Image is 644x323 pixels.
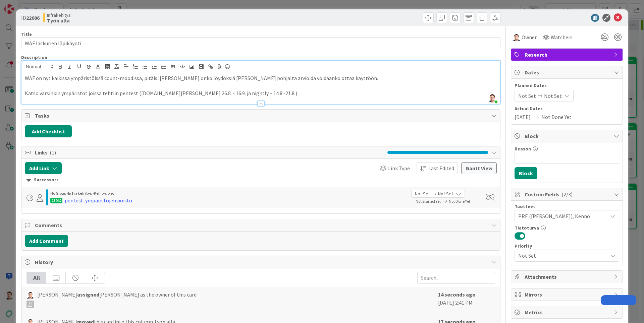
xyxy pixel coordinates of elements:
[27,272,46,283] div: All
[525,273,610,281] span: Attachments
[438,290,495,311] div: [DATE] 2:41 PM
[522,33,537,41] span: Owner
[25,125,72,137] button: Add Checklist
[68,191,94,196] b: Infrakehitys ›
[50,149,56,156] span: ( 1 )
[35,258,488,266] span: History
[26,176,495,184] div: Successors
[35,221,488,229] span: Comments
[47,12,71,18] span: Infrakehitys
[35,112,488,120] span: Tasks
[518,251,604,260] span: Not Set
[438,190,453,197] span: Not Set
[525,68,610,76] span: Dates
[21,14,40,22] span: ID
[525,132,610,140] span: Block
[94,191,114,196] span: Kehitysjono
[25,162,62,174] button: Add Link
[525,190,610,198] span: Custom Fields
[21,37,500,49] input: type card name here...
[77,291,99,298] b: assigned
[449,199,470,204] span: Not Done Yet
[515,225,619,230] div: Tietoturva
[417,272,495,284] input: Search...
[438,291,476,298] b: 14 seconds ago
[35,148,384,156] span: Links
[26,14,40,21] b: 22606
[47,18,71,23] b: Työn alla
[525,308,610,316] span: Metrics
[416,199,441,204] span: Not Started Yet
[515,244,619,248] div: Priority
[515,105,619,112] span: Actual Dates
[25,235,68,247] button: Add Comment
[388,164,410,172] span: Link Type
[415,190,430,197] span: Not Set
[487,93,497,103] img: kWwg3ioFEd9OAiWkb1MriuCTSdeObmx7.png
[518,212,607,220] span: PRE ([PERSON_NAME]), Kenno
[561,191,573,198] span: ( 2/3 )
[515,82,619,89] span: Planned Dates
[525,51,610,59] span: Research
[50,191,68,196] span: No Group ›
[21,31,32,37] label: Title
[37,290,197,308] span: [PERSON_NAME] [PERSON_NAME] as the owner of this card
[26,291,34,299] img: TG
[541,113,572,121] span: Not Done Yet
[551,33,573,41] span: Watchers
[515,167,537,179] button: Block
[25,89,497,97] p: Katso varsinkin ympäristöt joissa tehtiin pentest ([DOMAIN_NAME][PERSON_NAME] 26.8. - 16.9. ja ni...
[515,146,531,152] label: Reason
[65,196,132,204] div: pentest-ympäristöjen poisto
[518,92,536,100] span: Not Set
[25,74,497,82] p: WAF on nyt kaikissa ympäristöissä count-moodissa, pitäisi [PERSON_NAME] onko löydöksiä [PERSON_NA...
[544,92,562,100] span: Not Set
[512,33,520,41] img: TG
[428,164,454,172] span: Last Edited
[21,54,47,60] span: Description
[461,162,497,174] button: Gantt View
[515,204,619,209] div: Tuotteet
[50,198,62,203] div: 23942
[515,113,531,121] span: [DATE]
[525,290,610,299] span: Mirrors
[417,162,458,174] button: Last Edited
